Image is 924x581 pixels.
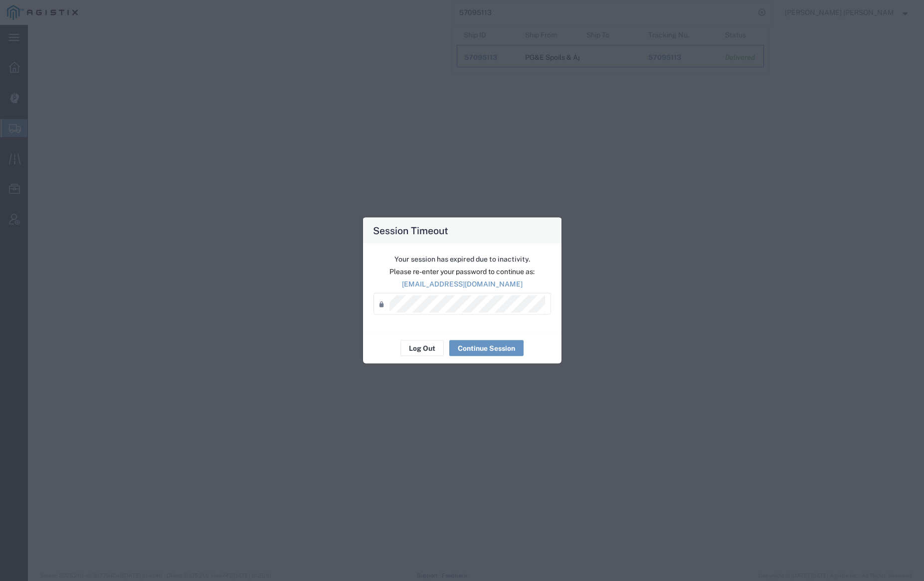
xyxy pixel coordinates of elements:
h4: Session Timeout [373,223,448,238]
button: Log Out [400,340,444,356]
button: Continue Session [449,340,524,356]
p: Please re-enter your password to continue as: [373,267,551,277]
p: Your session has expired due to inactivity. [373,254,551,265]
p: [EMAIL_ADDRESS][DOMAIN_NAME] [373,279,551,290]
